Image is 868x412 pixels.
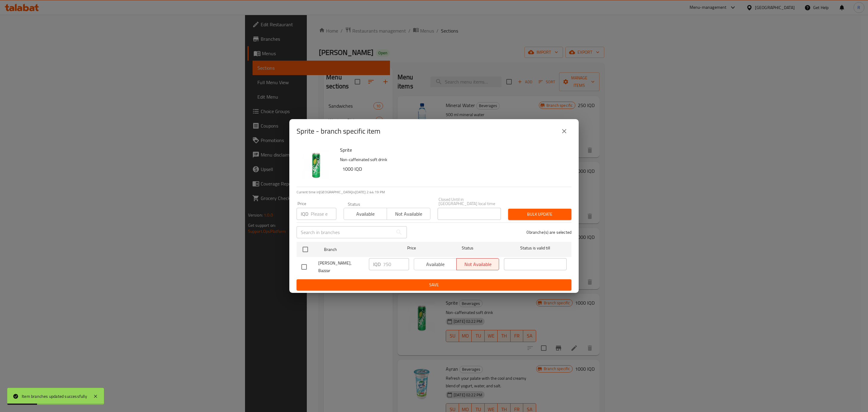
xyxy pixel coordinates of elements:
button: Save [297,279,571,290]
span: Status [436,244,499,252]
img: Sprite [297,146,335,184]
span: Bulk update [513,211,567,218]
h2: Sprite - branch specific item [297,126,380,136]
p: Current time in [GEOGRAPHIC_DATA] is [DATE] 2:44:19 PM [297,189,571,195]
span: Branch [324,246,387,253]
h6: Sprite [340,146,567,154]
h6: 1000 IQD [342,165,567,173]
span: [PERSON_NAME], Bazzar [318,259,364,274]
input: Search in branches [297,226,393,238]
input: Please enter price [383,258,409,270]
button: Not available [387,208,430,220]
span: Available [346,210,385,218]
p: 0 branche(s) are selected [527,229,571,235]
p: IQD [373,261,381,268]
span: Price [392,244,432,252]
p: IQD [301,210,308,217]
input: Please enter price [311,208,336,220]
button: close [557,124,571,138]
div: Item branches updated successfully [22,393,87,400]
span: Not available [389,210,428,218]
button: Available [344,208,387,220]
span: Status is valid till [504,244,567,252]
button: Bulk update [508,209,571,220]
p: Non-caffeinated soft drink [340,156,567,163]
span: Save [301,281,567,289]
